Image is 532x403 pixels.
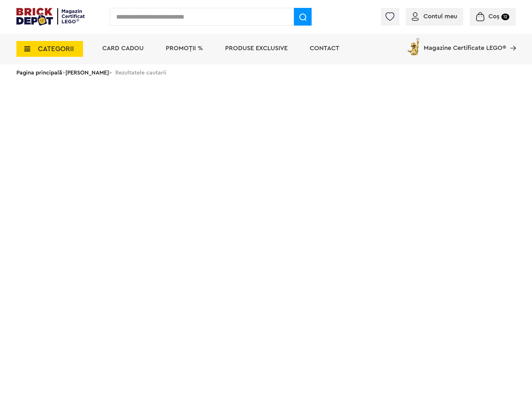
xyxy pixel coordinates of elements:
[424,37,506,51] span: Magazine Certificate LEGO®
[16,70,62,75] a: Pagina principală
[488,13,499,20] span: Coș
[102,45,144,51] a: Card Cadou
[423,13,457,20] span: Contul meu
[16,64,516,81] div: > > Rezultatele cautarii
[38,45,74,52] span: CATEGORII
[310,45,339,51] a: Contact
[501,14,509,20] small: 12
[65,70,109,75] a: [PERSON_NAME]
[225,45,288,51] a: Produse exclusive
[412,13,457,20] a: Contul meu
[506,37,516,43] a: Magazine Certificate LEGO®
[166,45,203,51] a: PROMOȚII %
